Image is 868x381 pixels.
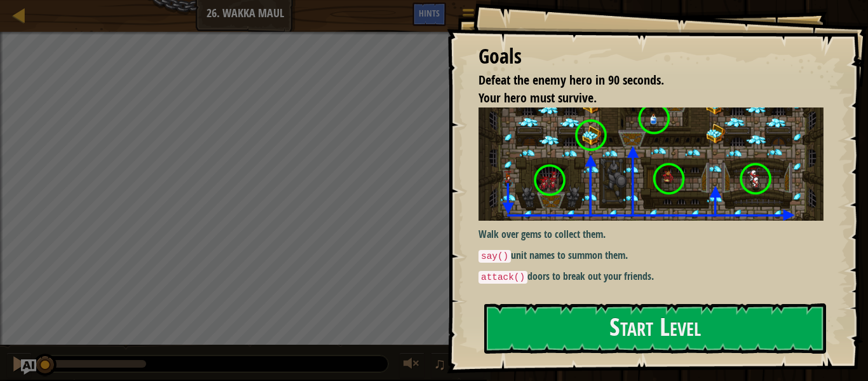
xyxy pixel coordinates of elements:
[484,303,826,354] button: Start Level
[478,250,511,263] code: say()
[399,352,424,378] button: Adjust volume
[478,42,824,71] div: Goals
[419,7,440,19] span: Hints
[21,359,36,375] button: Ask AI
[478,107,824,221] img: Wakka maul
[431,352,452,378] button: ♫
[478,71,664,88] span: Defeat the enemy hero in 90 seconds.
[478,89,597,106] span: Your hero must survive.
[433,354,446,373] span: ♫
[463,71,820,90] li: Defeat the enemy hero in 90 seconds.
[478,227,824,242] p: Walk over gems to collect them.
[6,352,32,378] button: Ctrl + P: Pause
[478,269,824,284] p: doors to break out your friends.
[463,89,820,107] li: Your hero must survive.
[478,248,824,263] p: unit names to summon them.
[478,271,527,284] code: attack()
